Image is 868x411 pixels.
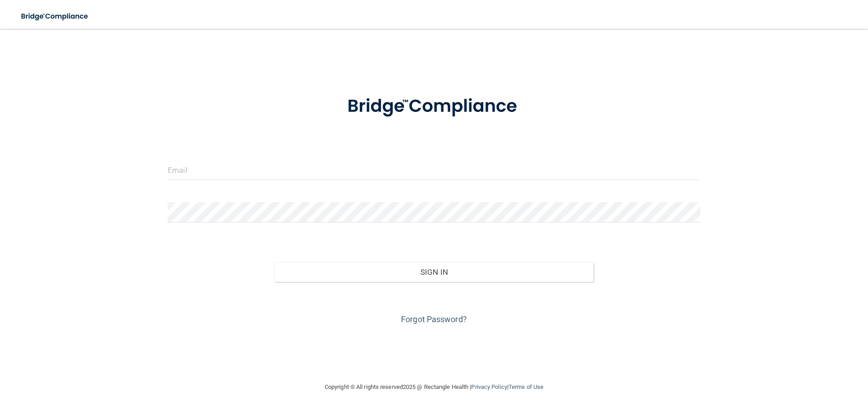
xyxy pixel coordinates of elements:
[269,373,599,402] div: Copyright © All rights reserved 2025 @ Rectangle Health | |
[471,383,507,390] a: Privacy Policy
[168,160,700,180] input: Email
[14,7,97,26] img: bridge_compliance_login_screen.278c3ca4.svg
[401,314,467,324] a: Forgot Password?
[509,383,543,390] a: Terms of Use
[274,262,594,282] button: Sign In
[329,83,539,130] img: bridge_compliance_login_screen.278c3ca4.svg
